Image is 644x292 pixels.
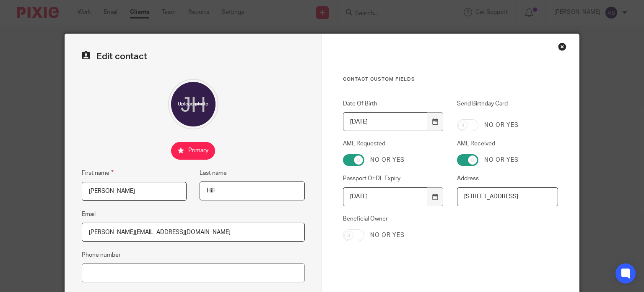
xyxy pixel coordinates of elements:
[558,42,566,51] div: Close this dialog window
[457,139,558,148] label: AML Received
[484,121,519,129] label: No or yes
[82,168,114,178] label: First name
[457,174,558,183] label: Address
[343,139,444,148] label: AML Requested
[343,187,427,206] input: Use the arrow keys to pick a date
[370,156,405,164] label: No or yes
[343,76,558,83] h3: Contact Custom fields
[82,210,96,218] label: Email
[370,231,405,239] label: No or yes
[343,215,444,223] label: Beneficial Owner
[82,51,305,62] h2: Edit contact
[457,100,558,113] label: Send Birthday Card
[343,100,444,108] label: Date Of Birth
[82,251,121,259] label: Phone number
[200,169,227,177] label: Last name
[343,112,427,131] input: Use the arrow keys to pick a date
[484,156,519,164] label: No or yes
[343,174,444,183] label: Passport Or DL Expiry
